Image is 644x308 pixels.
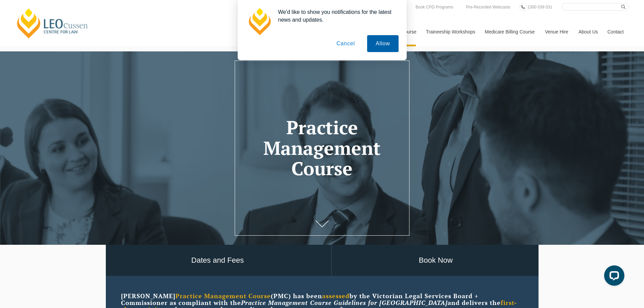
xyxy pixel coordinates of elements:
[104,245,331,276] a: Dates and Fees
[246,8,273,35] img: notification icon
[328,35,363,52] button: Cancel
[175,292,271,300] strong: Practice Management Course
[273,8,399,24] div: We'd like to show you notifications for the latest news and updates.
[241,299,448,307] em: Practice Management Course Guidelines for [GEOGRAPHIC_DATA]
[332,245,540,276] a: Book Now
[245,117,399,179] h1: Practice Management Course
[322,292,350,300] strong: assessed
[599,263,627,291] iframe: LiveChat chat widget
[367,35,398,52] button: Allow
